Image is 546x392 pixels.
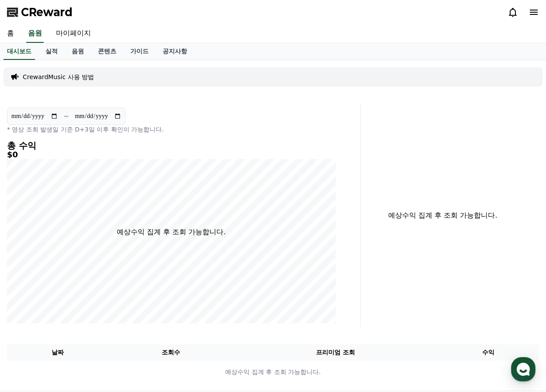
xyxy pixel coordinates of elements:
[117,227,226,237] p: 예상수익 집계 후 조회 가능합니다.
[63,111,69,121] p: ~
[38,43,65,60] a: 실적
[26,24,44,43] a: 음원
[7,5,73,19] a: CReward
[7,344,108,361] th: 날짜
[49,24,98,43] a: 마이페이지
[7,125,336,134] p: * 영상 조회 발생일 기준 D+3일 이후 확인이 가능합니다.
[233,344,438,361] th: 프리미엄 조회
[21,5,73,19] span: CReward
[23,73,94,81] a: CrewardMusic 사용 방법
[123,43,156,60] a: 가이드
[91,43,123,60] a: 콘텐츠
[108,344,233,361] th: 조회수
[7,368,539,377] p: 예상수익 집계 후 조회 가능합니다.
[7,141,336,150] h4: 총 수익
[368,210,518,221] p: 예상수익 집계 후 조회 가능합니다.
[156,43,194,60] a: 공지사항
[438,344,539,361] th: 수익
[65,43,91,60] a: 음원
[7,150,336,159] h5: $0
[3,43,35,60] a: 대시보드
